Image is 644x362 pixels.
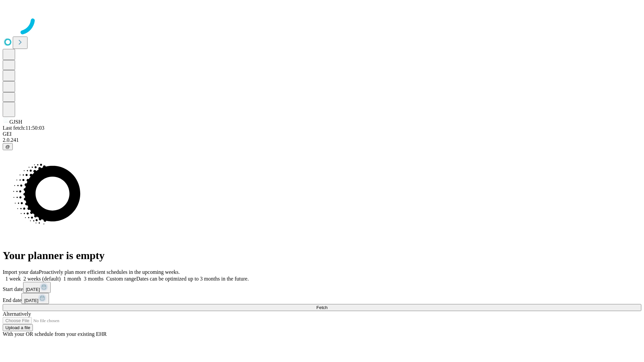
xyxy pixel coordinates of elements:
[3,304,641,311] button: Fetch
[39,269,180,275] span: Proactively plan more efficient schedules in the upcoming weeks.
[21,293,49,304] button: [DATE]
[3,137,641,143] div: 2.0.241
[3,311,31,317] span: Alternatively
[106,276,136,282] span: Custom range
[316,305,327,310] span: Fetch
[3,282,641,293] div: Start date
[23,276,61,282] span: 2 weeks (default)
[3,293,641,304] div: End date
[3,269,39,275] span: Import your data
[26,287,40,292] span: [DATE]
[24,298,38,303] span: [DATE]
[3,125,44,131] span: Last fetch: 11:50:03
[3,249,641,262] h1: Your planner is empty
[3,143,13,150] button: @
[3,331,107,337] span: With your OR schedule from your existing EHR
[63,276,81,282] span: 1 month
[23,282,51,293] button: [DATE]
[3,131,641,137] div: GEI
[5,276,21,282] span: 1 week
[136,276,249,282] span: Dates can be optimized up to 3 months in the future.
[5,144,10,149] span: @
[84,276,104,282] span: 3 months
[9,119,22,125] span: GJSH
[3,324,33,331] button: Upload a file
